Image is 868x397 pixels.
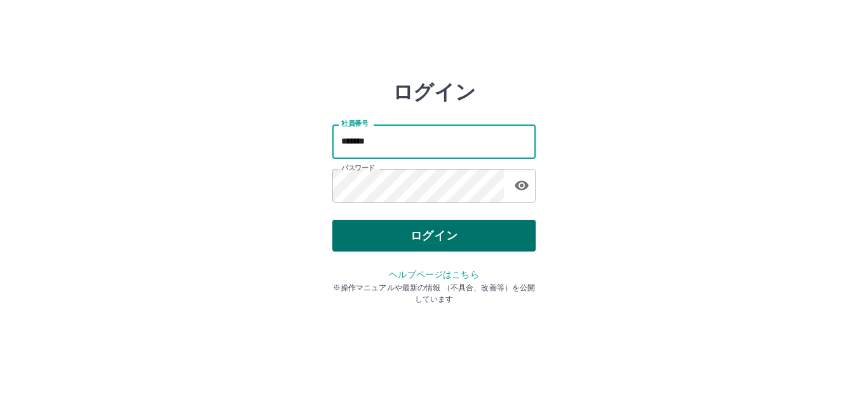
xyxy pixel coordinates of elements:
button: ログイン [332,220,536,252]
label: 社員番号 [341,119,368,128]
label: パスワード [341,163,375,173]
h2: ログイン [393,80,476,104]
p: ※操作マニュアルや最新の情報 （不具合、改善等）を公開しています [332,282,536,305]
a: ヘルプページはこちら [389,269,478,279]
